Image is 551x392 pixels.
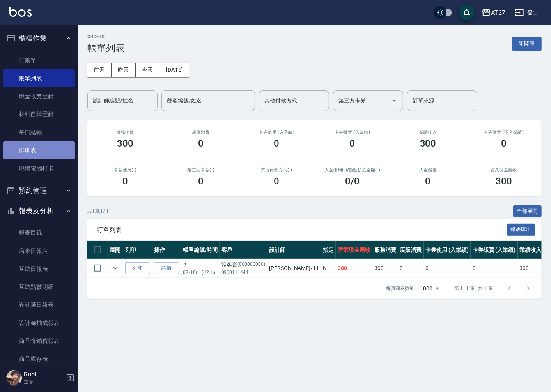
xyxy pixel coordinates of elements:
[424,241,471,259] th: 卡券使用 (入業績)
[400,168,457,173] h2: 入金儲值
[398,241,424,259] th: 店販消費
[324,168,381,173] h2: 入金使用(-) /點數折抵金額(-)
[97,168,154,173] h2: 卡券使用(-)
[475,168,532,173] h2: 營業現金應收
[3,141,75,159] a: 排班表
[238,261,266,269] p: (000000000)
[478,5,508,21] button: AT27
[3,51,75,69] a: 打帳單
[336,241,372,259] th: 營業現金應收
[172,168,229,173] h2: 第三方卡券(-)
[420,138,436,149] h3: 300
[123,241,152,259] th: 列印
[125,262,150,274] button: 列印
[3,105,75,123] a: 材料自購登錄
[3,350,75,368] a: 商品庫存表
[117,138,133,149] h3: 300
[154,262,179,274] a: 詳情
[136,63,160,77] button: 今天
[3,242,75,260] a: 店家日報表
[108,241,123,259] th: 展開
[425,176,431,187] h3: 0
[324,130,381,135] h2: 卡券販賣 (入業績)
[507,224,536,236] button: 報表匯出
[496,176,512,187] h3: 300
[455,285,493,292] p: 第 1–1 筆 共 1 筆
[321,259,336,277] td: N
[459,5,475,20] button: save
[87,42,125,53] h3: 帳單列表
[398,259,424,277] td: 0
[3,224,75,242] a: 報表目錄
[475,130,532,135] h2: 卡券販賣 (不入業績)
[518,241,544,259] th: 業績收入
[3,28,75,48] button: 櫃檯作業
[3,278,75,296] a: 互助點數明細
[274,176,279,187] h3: 0
[267,241,321,259] th: 設計師
[471,241,518,259] th: 卡券販賣 (入業績)
[388,94,400,107] button: Open
[321,241,336,259] th: 指定
[345,176,360,187] h3: 0 /0
[87,63,112,77] button: 前天
[491,8,505,18] div: AT27
[274,138,279,149] h3: 0
[152,241,181,259] th: 操作
[24,378,64,385] p: 主管
[112,63,136,77] button: 昨天
[248,130,305,135] h2: 卡券使用 (入業績)
[221,261,265,269] div: 沒客資
[336,259,372,277] td: 300
[372,241,398,259] th: 服務消費
[159,63,189,77] button: [DATE]
[3,332,75,350] a: 商品進銷貨報表
[181,259,220,277] td: #1
[400,130,457,135] h2: 業績收入
[24,371,64,378] h5: Rubi
[183,269,218,276] p: 08/18 (一) 12:16
[198,176,204,187] h3: 0
[424,259,471,277] td: 0
[110,262,121,274] button: expand row
[3,87,75,105] a: 現金收支登錄
[513,205,542,217] button: 全部展開
[512,37,542,51] button: 新開單
[3,124,75,141] a: 每日結帳
[471,259,518,277] td: 0
[122,176,128,187] h3: 0
[267,259,321,277] td: [PERSON_NAME] /11
[87,208,109,215] p: 共 1 筆, 1 / 1
[87,34,125,39] h2: ORDERS
[501,138,507,149] h3: 0
[3,260,75,278] a: 互助日報表
[3,159,75,177] a: 現場電腦打卡
[3,314,75,332] a: 設計師抽成報表
[9,7,32,17] img: Logo
[220,241,267,259] th: 客戶
[372,259,398,277] td: 300
[97,130,154,135] h3: 服務消費
[417,278,442,299] div: 1000
[172,130,229,135] h2: 店販消費
[512,40,542,47] a: 新開單
[3,69,75,87] a: 帳單列表
[507,226,536,233] a: 報表匯出
[512,5,542,20] button: 登出
[97,226,507,234] span: 訂單列表
[518,259,544,277] td: 300
[181,241,220,259] th: 帳單編號/時間
[248,168,305,173] h2: 其他付款方式(-)
[221,269,265,276] p: 0900111444
[3,201,75,221] button: 報表及分析
[198,138,204,149] h3: 0
[3,180,75,201] button: 預約管理
[6,370,22,386] img: Person
[350,138,355,149] h3: 0
[386,285,414,292] p: 每頁顯示數量
[3,296,75,314] a: 設計師日報表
